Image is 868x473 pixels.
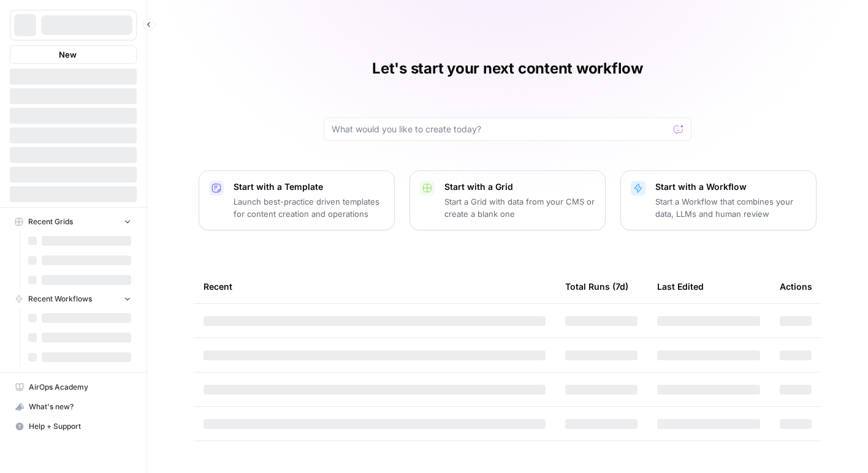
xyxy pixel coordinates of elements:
p: Start with a Grid [444,181,595,193]
p: Start with a Workflow [655,181,806,193]
p: Start a Grid with data from your CMS or create a blank one [444,195,595,220]
input: What would you like to create today? [332,123,669,135]
button: Recent Grids [10,213,137,231]
span: Help + Support [29,421,131,432]
h1: Let's start your next content workflow [372,59,643,78]
a: AirOps Academy [10,377,137,397]
button: New [10,45,137,64]
div: What's new? [10,398,136,416]
button: Start with a TemplateLaunch best-practice driven templates for content creation and operations [199,170,395,230]
div: Recent [204,270,546,303]
div: Total Runs (7d) [565,270,628,303]
button: Start with a WorkflowStart a Workflow that combines your data, LLMs and human review [620,170,817,230]
span: Recent Workflows [28,293,92,305]
span: AirOps Academy [29,382,131,393]
span: New [59,48,77,61]
button: Recent Workflows [10,290,137,308]
button: Start with a GridStart a Grid with data from your CMS or create a blank one [409,170,606,230]
div: Last Edited [657,270,704,303]
span: Recent Grids [28,216,73,227]
div: Actions [780,270,812,303]
button: What's new? [10,397,137,417]
button: Help + Support [10,417,137,436]
p: Start a Workflow that combines your data, LLMs and human review [655,195,806,220]
p: Launch best-practice driven templates for content creation and operations [234,195,384,220]
p: Start with a Template [234,181,384,193]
